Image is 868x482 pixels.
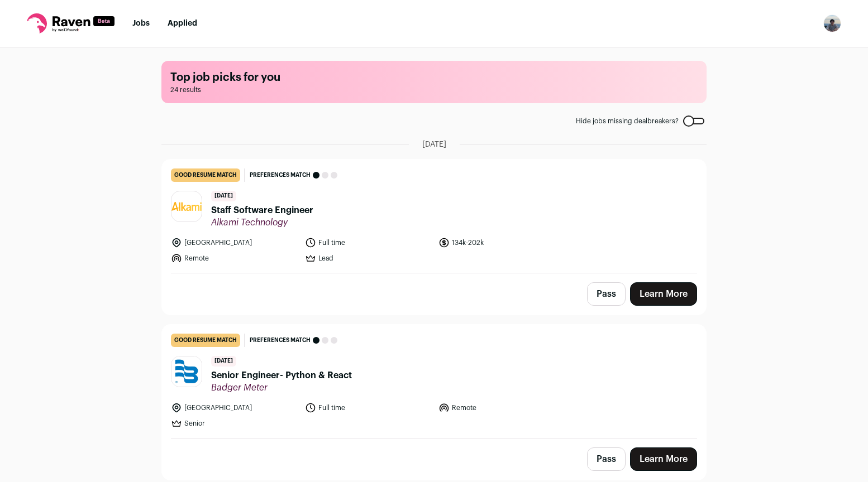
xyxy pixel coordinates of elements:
a: Learn More [630,447,697,471]
span: [DATE] [211,356,236,367]
a: Jobs [132,20,150,27]
li: Remote [171,253,298,264]
li: [GEOGRAPHIC_DATA] [171,402,298,413]
h1: Top job picks for you [170,70,698,85]
li: [GEOGRAPHIC_DATA] [171,237,298,248]
span: 24 results [170,85,698,94]
img: 22dad5ef5bbc03bcb39fd29330e0be69c60daf0d36100ae95e9dcbc8794ad8e7 [171,356,202,387]
div: good resume match [171,168,240,182]
a: good resume match Preferences match [DATE] Senior Engineer- Python & React Badger Meter [GEOGRAPH... [162,325,706,438]
div: good resume match [171,334,240,347]
li: Full time [305,237,432,248]
span: [DATE] [422,139,446,150]
li: 134k-202k [438,237,566,248]
span: Badger Meter [211,382,352,393]
button: Open dropdown [823,15,841,32]
span: Preferences match [250,335,311,346]
img: 8658712-medium_jpg [823,15,841,32]
li: Remote [438,402,566,413]
span: Alkami Technology [211,217,313,228]
span: Staff Software Engineer [211,204,313,217]
a: good resume match Preferences match [DATE] Staff Software Engineer Alkami Technology [GEOGRAPHIC_... [162,160,706,273]
button: Pass [587,282,626,306]
img: c845aac2789c1b30fdc3eb4176dac537391df06ed23acd8e89f60a323ad6dbd0.png [171,202,202,211]
span: Preferences match [250,170,311,181]
button: Pass [587,447,626,471]
span: Hide jobs missing dealbreakers? [576,117,679,126]
li: Senior [171,418,298,429]
a: Applied [168,20,197,27]
span: [DATE] [211,191,236,201]
a: Learn More [630,282,697,306]
span: Senior Engineer- Python & React [211,369,352,382]
li: Full time [305,402,432,413]
li: Lead [305,253,432,264]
